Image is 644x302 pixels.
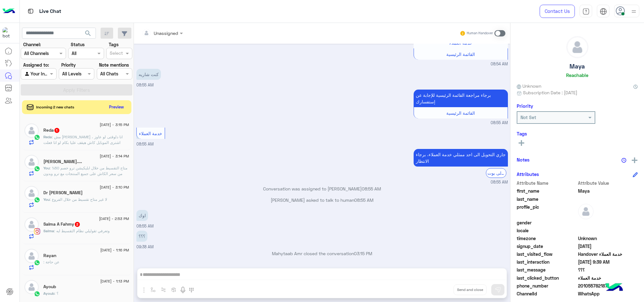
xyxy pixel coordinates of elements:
h6: Attributes [517,171,539,177]
span: 09:38 AM [136,244,154,249]
span: مش فاهم برضو ، انا دلوقتى لو عاوز اشترى الموبايل كاش هيقف عليا بكام لو انا فعلت الخصم من ترو [43,135,123,151]
a: tab [580,5,592,18]
span: 08:55 AM [136,83,154,87]
span: ؟ [54,291,58,296]
span: 08:55 AM [136,224,154,228]
span: profile_pic [517,204,577,218]
label: Assigned to: [23,62,49,68]
img: WhatsApp [34,291,40,297]
span: خدمة العملاء [449,40,472,46]
img: profile [630,8,638,15]
button: Apply Filters [21,84,132,96]
img: defaultAdmin.png [567,36,588,58]
span: Maya [578,188,638,194]
h5: Salma A Fahmy [43,222,80,227]
p: 22/8/2025, 8:55 AM [414,90,508,107]
span: القائمة الرئيسية [446,52,475,57]
p: Live Chat [39,7,61,16]
span: 08:54 AM [491,61,508,67]
span: [DATE] - 3:14 PM [100,153,129,159]
span: last_message [517,266,577,273]
label: Status [71,41,85,48]
span: [DATE] - 1:13 PM [100,278,129,284]
span: 08:55 AM [354,197,373,203]
button: Preview [107,102,127,112]
h5: Shahd Sameh.... [43,159,82,164]
img: WhatsApp [34,134,40,140]
span: متاح التقسيط من خلال ابليكيشن ترو خصم 50% من سعر الكاش على جميع المنتجات مع ترو وبدون مصاريف أو م... [43,166,127,193]
p: [PERSON_NAME] asked to talk to human [136,197,508,203]
p: 22/8/2025, 8:55 AM [136,69,161,80]
div: الرجوع الى بوت [486,168,506,178]
h6: Reachable [566,72,588,78]
img: notes [621,158,626,163]
span: 2025-08-22T06:39:01.747Z [578,259,638,265]
span: first_name [517,188,577,194]
span: 2 [75,222,80,227]
span: 08:55 AM [136,142,154,146]
span: signup_date [517,243,577,250]
span: 08:55 AM [491,179,508,185]
span: خدمة العملاء [139,131,162,136]
span: last_interaction [517,259,577,265]
h6: Priority [517,103,533,109]
span: عن حاجة [43,260,59,264]
label: Tags [109,41,118,48]
span: 08:55 AM [362,186,381,191]
img: defaultAdmin.png [25,155,39,169]
span: null [578,227,638,234]
img: tab [600,8,607,15]
span: Unknown [578,235,638,242]
span: locale [517,227,577,234]
h6: Notes [517,157,530,162]
span: Handover خدمة العملاء [578,251,638,257]
span: You [43,166,50,170]
span: 08:55 AM [491,120,508,126]
small: Human Handover [467,31,493,36]
span: 201055782187 [578,283,638,289]
span: لا غير متاح تقسيط من خلال الفروع [50,197,107,202]
h5: Ayoub [43,284,56,289]
span: [DATE] - 3:10 PM [100,184,129,190]
button: search [80,28,96,41]
h5: Rayan [43,253,56,258]
span: search [84,30,92,37]
span: القائمة الرئيسية [446,110,475,116]
span: Incoming 2 new chats [36,104,74,110]
img: WhatsApp [34,197,40,203]
span: 2 [578,290,638,297]
button: Send and close [454,284,487,295]
span: Attribute Name [517,180,577,186]
span: خدمة العملاء [578,275,638,281]
img: add [632,157,637,163]
span: last_clicked_button [517,275,577,281]
span: You [43,197,50,202]
img: defaultAdmin.png [25,217,39,232]
p: Mahytaab Amr closed the conversation [136,250,508,257]
h6: Tags [517,131,638,136]
span: Reda [43,135,52,139]
span: Attribute Value [578,180,638,186]
img: tab [27,7,35,15]
img: WhatsApp [34,260,40,266]
div: Select [109,50,123,58]
img: WhatsApp [34,166,40,172]
p: 22/8/2025, 9:38 AM [136,231,147,242]
h5: Dr Alaa [43,190,83,195]
img: defaultAdmin.png [25,249,39,263]
p: 22/8/2025, 8:55 AM [414,149,508,167]
img: defaultAdmin.png [25,124,39,138]
span: Subscription Date : [DATE] [523,89,577,96]
img: hulul-logo.png [603,277,625,299]
span: ؟؟؟ [578,266,638,273]
span: وتعرفي تقوليلي نظام التقسيط ايه [54,228,110,233]
span: [DATE] - 1:16 PM [100,247,129,253]
span: last_name [517,196,577,202]
span: null [578,219,638,226]
span: ChannelId [517,290,577,297]
img: Instagram [34,228,40,234]
p: Conversation was assigned to [PERSON_NAME] [136,185,508,192]
span: Salma [43,228,54,233]
img: defaultAdmin.png [25,280,39,294]
span: Ayoub [43,291,54,296]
